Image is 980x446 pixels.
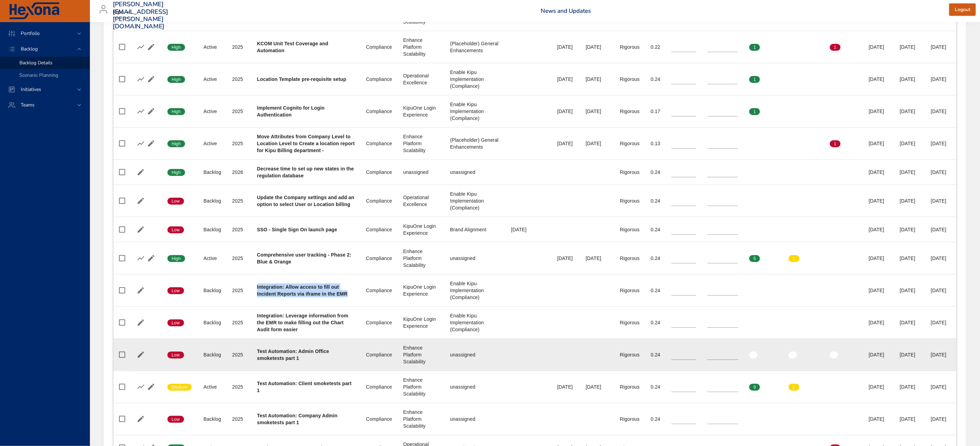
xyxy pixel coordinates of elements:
[450,280,500,301] div: Enable Kipu Implementation (Compliance)
[366,44,392,50] div: Compliance
[136,138,146,149] button: Show Burnup
[651,351,660,358] div: 0.24
[167,44,185,50] span: High
[203,108,221,115] div: Active
[232,76,246,83] div: 2025
[403,248,439,269] div: Enhance Platform Scalability
[557,44,575,50] div: [DATE]
[146,42,156,52] button: Edit Project Details
[146,138,156,149] button: Edit Project Details
[167,416,184,422] span: Low
[146,253,156,263] button: Edit Project Details
[557,108,575,115] div: [DATE]
[203,197,221,204] div: Backlog
[136,42,146,52] button: Show Burnup
[366,255,392,262] div: Compliance
[19,72,58,78] span: Scenario Planning
[749,44,760,50] span: 1
[366,319,392,326] div: Compliance
[749,255,760,262] span: 5
[146,382,156,392] button: Edit Project Details
[366,76,392,83] div: Compliance
[869,169,889,176] div: [DATE]
[232,197,246,204] div: 2025
[403,316,439,329] div: KipuOne Login Experience
[167,198,184,204] span: Low
[203,287,221,294] div: Backlog
[403,133,439,154] div: Enhance Platform Scalability
[789,44,799,50] span: 0
[900,197,920,204] div: [DATE]
[15,30,45,37] span: Portfolio
[203,226,221,233] div: Backlog
[136,414,146,424] button: Edit Project Details
[203,319,221,326] div: Backlog
[8,2,60,20] img: Hexona
[620,351,640,358] div: Rigorous
[257,227,337,232] b: SSO - Single Sign On launch page
[869,44,889,50] div: [DATE]
[900,287,920,294] div: [DATE]
[955,6,970,14] span: Logout
[366,287,392,294] div: Compliance
[586,44,609,50] div: [DATE]
[146,106,156,117] button: Edit Project Details
[203,383,221,390] div: Active
[403,409,439,429] div: Enhance Platform Scalability
[257,166,354,178] b: Decrease time to set up new states in the regulation database
[232,319,246,326] div: 2025
[541,7,591,15] a: News and Updates
[366,140,392,147] div: Compliance
[232,140,246,147] div: 2025
[19,59,53,66] span: Backlog Details
[789,255,799,262] span: 1
[366,197,392,204] div: Compliance
[900,76,920,83] div: [DATE]
[651,255,660,262] div: 0.24
[620,108,640,115] div: Rigorous
[113,1,168,30] h3: [PERSON_NAME][EMAIL_ADDRESS][PERSON_NAME][DOMAIN_NAME]
[203,255,221,262] div: Active
[749,141,760,147] span: 0
[136,224,146,235] button: Edit Project Details
[450,191,500,211] div: Enable Kipu Implementation (Compliance)
[586,140,609,147] div: [DATE]
[931,226,951,233] div: [DATE]
[366,383,392,390] div: Compliance
[136,350,146,360] button: Edit Project Details
[167,384,192,390] span: Medium
[869,76,889,83] div: [DATE]
[651,169,660,176] div: 0.24
[931,44,951,50] div: [DATE]
[203,416,221,422] div: Backlog
[203,76,221,83] div: Active
[557,76,575,83] div: [DATE]
[620,140,640,147] div: Rigorous
[651,108,660,115] div: 0.17
[900,319,920,326] div: [DATE]
[257,105,324,118] b: Implement Cognito for Login Authentication
[15,46,43,52] span: Backlog
[203,351,221,358] div: Backlog
[900,383,920,390] div: [DATE]
[869,140,889,147] div: [DATE]
[167,141,185,147] span: High
[136,317,146,328] button: Edit Project Details
[931,197,951,204] div: [DATE]
[869,197,889,204] div: [DATE]
[403,284,439,297] div: KipuOne Login Experience
[869,287,889,294] div: [DATE]
[620,255,640,262] div: Rigorous
[931,255,951,262] div: [DATE]
[113,7,132,18] div: Kipu
[136,106,146,117] button: Show Burnup
[136,167,146,177] button: Edit Project Details
[450,169,500,176] div: unassigned
[900,255,920,262] div: [DATE]
[232,287,246,294] div: 2025
[403,104,439,118] div: KipuOne Login Experience
[830,384,841,390] span: 0
[232,226,246,233] div: 2025
[949,3,976,16] button: Logout
[869,226,889,233] div: [DATE]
